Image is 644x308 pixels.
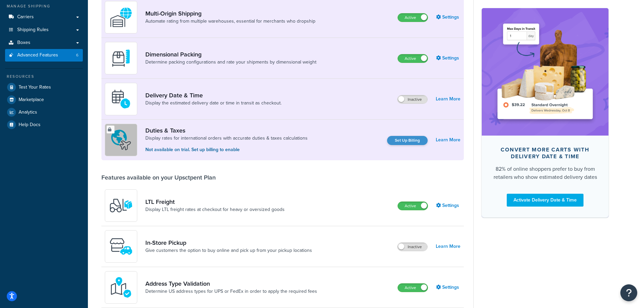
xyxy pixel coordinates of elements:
[436,53,460,63] a: Settings
[109,46,133,70] img: DTVBYsAAAAAASUVORK5CYII=
[436,201,460,210] a: Settings
[17,40,30,46] span: Boxes
[436,94,460,104] a: Learn More
[17,52,58,58] span: Advanced Features
[5,74,83,79] div: Resources
[5,11,83,23] a: Carriers
[5,81,83,93] a: Test Your Rates
[145,247,312,254] a: Give customers the option to buy online and pick up from your pickup locations
[19,122,41,128] span: Help Docs
[398,54,428,63] label: Active
[19,97,44,103] span: Marketplace
[436,242,460,251] a: Learn More
[17,27,49,33] span: Shipping Rules
[109,5,133,29] img: WatD5o0RtDAAAAAElFTkSuQmCC
[109,276,133,299] img: kIG8fy0lQAAAABJRU5ErkJggg==
[109,87,133,111] img: gfkeb5ejjkALwAAAABJRU5ErkJggg==
[493,165,598,181] div: 82% of online shoppers prefer to buy from retailers who show estimated delivery dates
[5,37,83,49] a: Boxes
[109,235,133,258] img: wfgcfpwTIucLEAAAAASUVORK5CYII=
[145,280,317,287] a: Address Type Validation
[145,127,308,134] a: Duties & Taxes
[145,10,315,17] a: Multi-Origin Shipping
[387,136,428,145] a: Set Up Billing
[5,24,83,36] a: Shipping Rules
[101,174,216,181] div: Features available on your Upsctpent Plan
[5,94,83,106] a: Marketplace
[5,3,83,9] div: Manage Shipping
[398,14,428,22] label: Active
[19,85,51,90] span: Test Your Rates
[19,110,37,115] span: Analytics
[620,284,637,301] button: Open Resource Center
[436,283,460,292] a: Settings
[5,119,83,131] a: Help Docs
[398,202,428,210] label: Active
[492,18,598,125] img: feature-image-ddt-36eae7f7280da8017bfb280eaccd9c446f90b1fe08728e4019434db127062ab4.png
[145,18,315,25] a: Automate rating from multiple warehouses, essential for merchants who dropship
[145,288,317,295] a: Determine US address types for UPS or FedEx in order to apply the required fees
[145,198,285,206] a: LTL Freight
[398,243,427,251] label: Inactive
[398,95,427,103] label: Inactive
[145,146,308,153] p: Not available on trial. Set up billing to enable
[507,193,583,206] a: Activate Delivery Date & Time
[76,52,78,58] span: 6
[5,106,83,118] a: Analytics
[145,92,282,99] a: Delivery Date & Time
[145,59,316,66] a: Determine packing configurations and rate your shipments by dimensional weight
[436,13,460,22] a: Settings
[145,100,282,106] a: Display the estimated delivery date or time in transit as checkout.
[145,239,312,246] a: In-Store Pickup
[398,284,428,292] label: Active
[436,135,460,145] a: Learn More
[5,49,83,62] a: Advanced Features6
[145,51,316,58] a: Dimensional Packing
[17,14,34,20] span: Carriers
[493,146,598,160] div: Convert more carts with delivery date & time
[5,49,83,62] li: Advanced Features
[145,135,308,142] a: Display rates for international orders with accurate duties & taxes calculations
[145,206,285,213] a: Display LTL freight rates at checkout for heavy or oversized goods
[109,194,133,217] img: y79ZsPf0fXUFUhFXDzUgf+ktZg5F2+ohG75+v3d2s1D9TjoU8PiyCIluIjV41seZevKCRuEjTPPOKHJsQcmKCXGdfprl3L4q7...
